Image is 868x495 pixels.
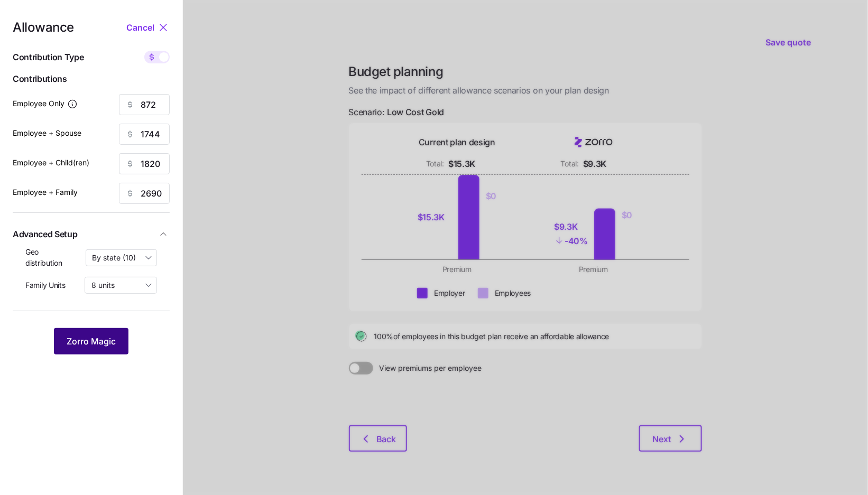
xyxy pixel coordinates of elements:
[13,51,84,64] span: Contribution Type
[67,335,116,348] span: Zorro Magic
[126,21,154,34] span: Cancel
[13,247,170,302] div: Advanced Setup
[13,21,74,34] span: Allowance
[13,127,81,139] label: Employee + Spouse
[13,221,170,247] button: Advanced Setup
[13,72,170,86] span: Contributions
[13,186,78,198] label: Employee + Family
[13,98,78,109] label: Employee Only
[54,328,128,354] button: Zorro Magic
[13,228,78,241] span: Advanced Setup
[126,21,157,34] button: Cancel
[25,280,66,291] span: Family Units
[13,157,89,169] label: Employee + Child(ren)
[25,247,77,268] span: Geo distribution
